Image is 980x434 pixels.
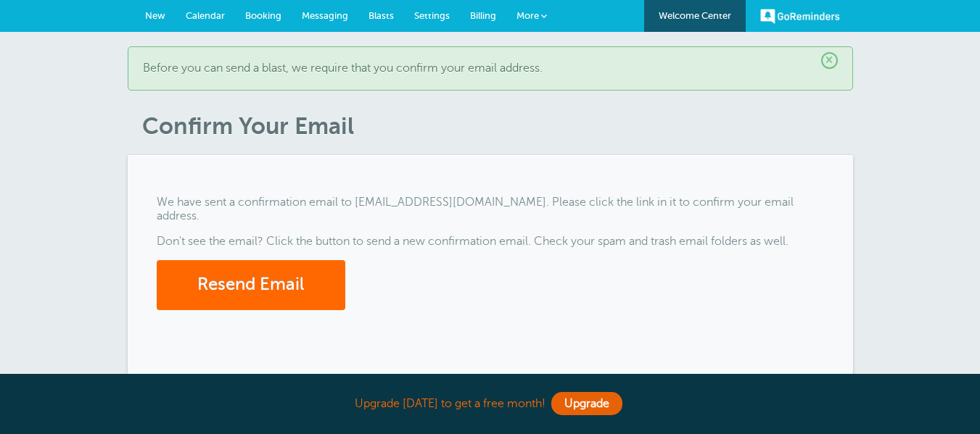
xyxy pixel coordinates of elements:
p: Don't see the email? Click the button to send a new confirmation email. Check your spam and trash... [157,235,824,249]
span: × [821,52,838,69]
span: More [516,10,539,21]
span: Blasts [368,10,394,21]
span: Calendar [186,10,225,21]
span: Booking [245,10,281,21]
div: Upgrade [DATE] to get a free month! [128,388,853,420]
span: Messaging [302,10,348,21]
a: Upgrade [551,392,622,415]
p: Before you can send a blast, we require that you confirm your email address. [143,62,838,75]
button: Resend Email [157,260,345,310]
span: Billing [470,10,496,21]
span: Settings [414,10,450,21]
h1: Confirm Your Email [142,112,853,140]
span: New [145,10,165,21]
p: We have sent a confirmation email to [EMAIL_ADDRESS][DOMAIN_NAME]. Please click the link in it to... [157,196,824,223]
